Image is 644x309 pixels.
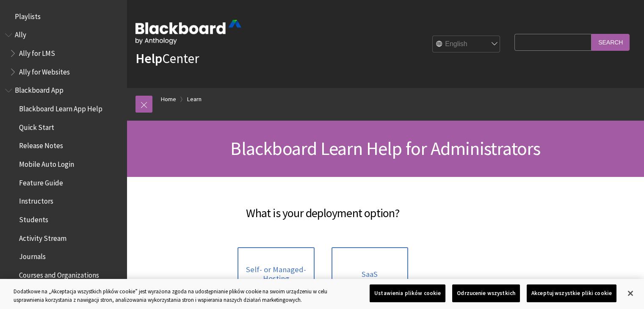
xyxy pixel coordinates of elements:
[370,284,445,302] button: Ustawienia plików cookie
[591,34,630,50] input: Search
[531,290,612,297] font: Akceptuj wszystkie pliki cookie
[19,102,102,113] span: Blackboard Learn App Help
[19,176,63,187] span: Feature Guide
[19,231,66,243] span: Activity Stream
[238,247,314,301] a: Self- or Managed-Hosting
[19,194,53,206] span: Instructors
[374,290,441,297] font: Ustawienia plików cookie
[230,137,540,160] span: Blackboard Learn Help for Administrators
[135,20,241,44] img: Blackboard by Anthology
[15,28,26,39] span: Ally
[19,157,74,168] span: Mobile Auto Login
[243,265,309,283] span: Self- or Managed-Hosting
[5,28,122,79] nav: Book outline for Anthology Ally Help
[19,120,54,132] span: Quick Start
[19,268,99,279] span: Courses and Organizations
[161,94,176,105] a: Home
[19,250,46,261] span: Journals
[19,65,70,76] span: Ally for Websites
[621,284,640,303] button: Zamknięcie
[135,50,199,67] a: HelpCenter
[5,9,122,24] nav: Book outline for Playlists
[452,284,520,302] button: Odrzucenie wszystkich
[19,46,55,58] span: Ally for LMS
[14,288,327,303] font: Dodatkowe na „Akceptacja wszystkich plików cookie” jest wyrażona zgoda na udostępnianie plików co...
[15,9,41,21] span: Playlists
[332,247,408,301] a: SaaS
[135,50,162,67] strong: Help
[19,212,48,224] span: Students
[433,36,500,53] select: Site Language Selector
[187,94,202,105] a: Learn
[527,284,616,302] button: Akceptuj wszystkie pliki cookie
[457,290,515,297] font: Odrzucenie wszystkich
[135,194,510,222] h2: What is your deployment option?
[362,270,378,279] span: SaaS
[15,83,64,95] span: Blackboard App
[19,139,63,150] span: Release Notes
